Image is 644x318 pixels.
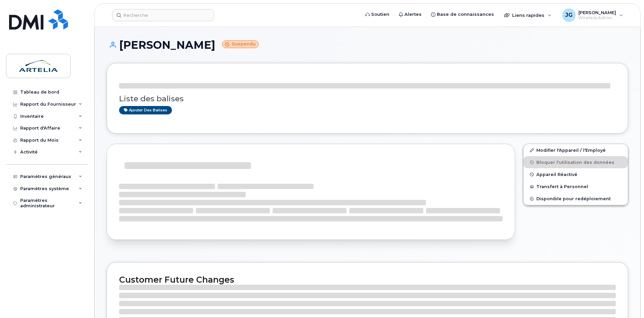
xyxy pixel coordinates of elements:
[524,144,628,156] a: Modifier l'Appareil / l'Employé
[107,39,628,51] h1: [PERSON_NAME]
[524,180,628,192] button: Transfert à Personnel
[524,168,628,180] button: Appareil Réactivé
[119,95,616,103] h3: Liste des balises
[119,106,172,114] a: Ajouter des balises
[536,196,611,201] span: Disponible pour redéploiement
[524,192,628,205] button: Disponible pour redéploiement
[536,172,577,177] span: Appareil Réactivé
[222,40,259,48] small: Suspendu
[524,156,628,168] button: Bloquer l'utilisation des données
[119,275,616,285] h2: Customer Future Changes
